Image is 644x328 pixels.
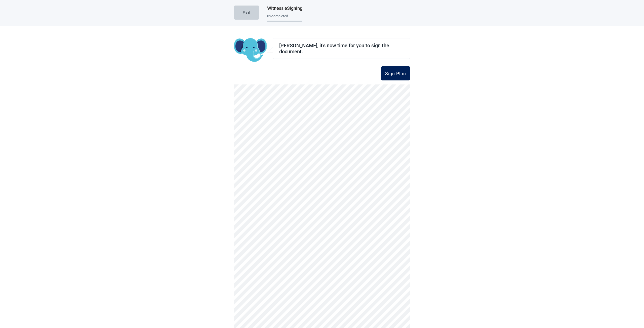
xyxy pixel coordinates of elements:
button: Sign Plan [381,66,410,80]
h1: Witness eSigning [267,5,302,12]
h2: [PERSON_NAME], it's now time for you to sign the document. [279,42,404,55]
button: Exit [234,6,259,20]
div: 0 % completed [267,14,302,18]
div: Sign Plan [385,71,406,76]
img: Koda Elephant [234,38,267,62]
div: Exit [243,10,251,15]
